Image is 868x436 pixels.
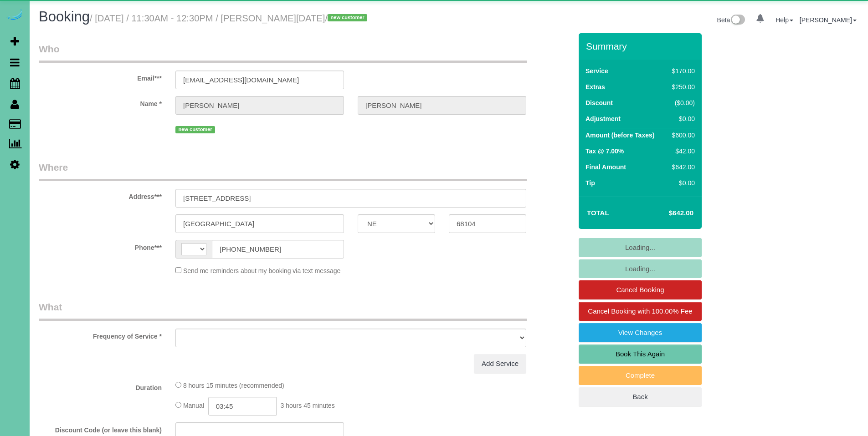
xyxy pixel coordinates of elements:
[586,162,626,172] label: Final Amount
[586,114,621,123] label: Adjustment
[579,302,702,321] a: Cancel Booking with 100.00% Fee
[328,14,367,21] span: new customer
[474,354,526,373] a: Add Service
[5,9,24,22] img: Automaid Logo
[668,162,695,172] div: $642.00
[32,380,169,392] label: Duration
[586,41,697,51] h3: Summary
[668,147,695,156] div: $42.00
[32,329,169,341] label: Frequency of Service *
[579,323,702,342] a: View Changes
[39,42,527,63] legend: Who
[642,209,693,217] h4: $642.00
[730,15,745,26] img: New interface
[175,126,215,133] span: new customer
[183,267,341,274] span: Send me reminders about my booking via text message
[325,13,370,23] span: /
[668,66,695,76] div: $170.00
[668,98,695,107] div: ($0.00)
[586,178,595,188] label: Tip
[579,280,702,299] a: Cancel Booking
[281,402,335,409] span: 3 hours 45 minutes
[39,9,90,25] span: Booking
[586,147,624,156] label: Tax @ 7.00%
[32,96,169,108] label: Name *
[668,178,695,188] div: $0.00
[668,114,695,123] div: $0.00
[90,13,370,23] small: / [DATE] / 11:30AM - 12:30PM / [PERSON_NAME][DATE]
[183,402,204,409] span: Manual
[32,422,169,435] label: Discount Code (or leave this blank)
[579,345,702,364] a: Book This Again
[587,209,609,217] strong: Total
[586,131,654,140] label: Amount (before Taxes)
[717,16,745,24] a: Beta
[588,307,692,315] span: Cancel Booking with 100.00% Fee
[39,300,527,321] legend: What
[800,16,857,24] a: [PERSON_NAME]
[668,131,695,140] div: $600.00
[39,161,527,181] legend: Where
[776,16,793,24] a: Help
[586,66,608,76] label: Service
[668,82,695,91] div: $250.00
[586,82,605,91] label: Extras
[579,387,702,406] a: Back
[183,382,284,389] span: 8 hours 15 minutes (recommended)
[586,98,613,107] label: Discount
